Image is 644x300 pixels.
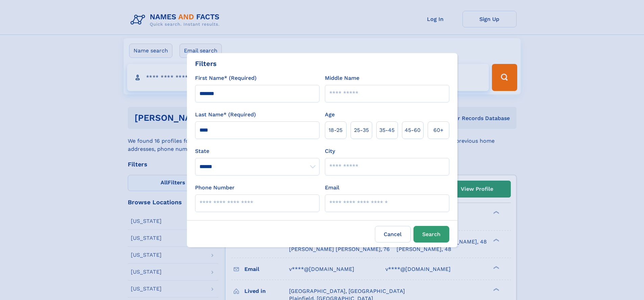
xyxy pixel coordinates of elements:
[329,126,342,134] span: 18‑25
[195,74,257,82] label: First Name* (Required)
[375,226,411,243] label: Cancel
[325,147,335,155] label: City
[405,126,421,134] span: 45‑60
[195,184,235,192] label: Phone Number
[433,126,444,134] span: 60+
[325,111,335,119] label: Age
[413,226,449,243] button: Search
[354,126,369,134] span: 25‑35
[325,74,359,82] label: Middle Name
[195,59,217,69] div: Filters
[379,126,395,134] span: 35‑45
[325,184,339,192] label: Email
[195,111,256,119] label: Last Name* (Required)
[195,147,319,155] label: State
